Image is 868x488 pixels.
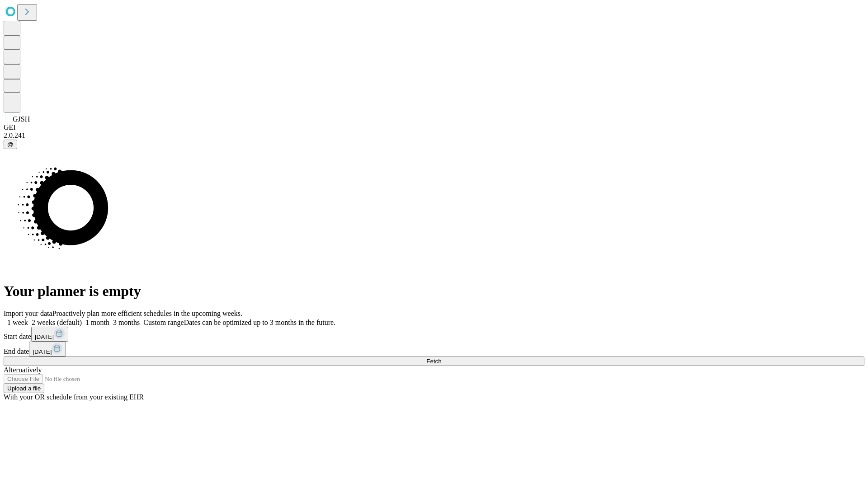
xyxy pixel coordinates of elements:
div: Start date [4,327,864,342]
button: Fetch [4,357,864,366]
button: Upload a file [4,384,44,393]
span: 1 month [85,319,109,326]
div: GEI [4,123,864,131]
span: Import your data [4,310,52,317]
span: Alternatively [4,366,42,374]
span: With your OR schedule from your existing EHR [4,393,144,401]
span: @ [7,141,14,148]
span: 3 months [113,319,140,326]
button: @ [4,140,17,149]
button: [DATE] [31,327,68,342]
div: 2.0.241 [4,131,864,140]
div: End date [4,342,864,357]
span: 1 week [7,319,28,326]
span: Custom range [143,319,184,326]
span: [DATE] [35,333,54,340]
span: Proactively plan more efficient schedules in the upcoming weeks. [52,310,242,317]
span: [DATE] [33,348,52,355]
span: Fetch [426,358,441,365]
button: [DATE] [29,342,66,357]
span: 2 weeks (default) [32,319,82,326]
span: Dates can be optimized up to 3 months in the future. [184,319,335,326]
span: GJSH [13,115,30,123]
h1: Your planner is empty [4,283,864,300]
